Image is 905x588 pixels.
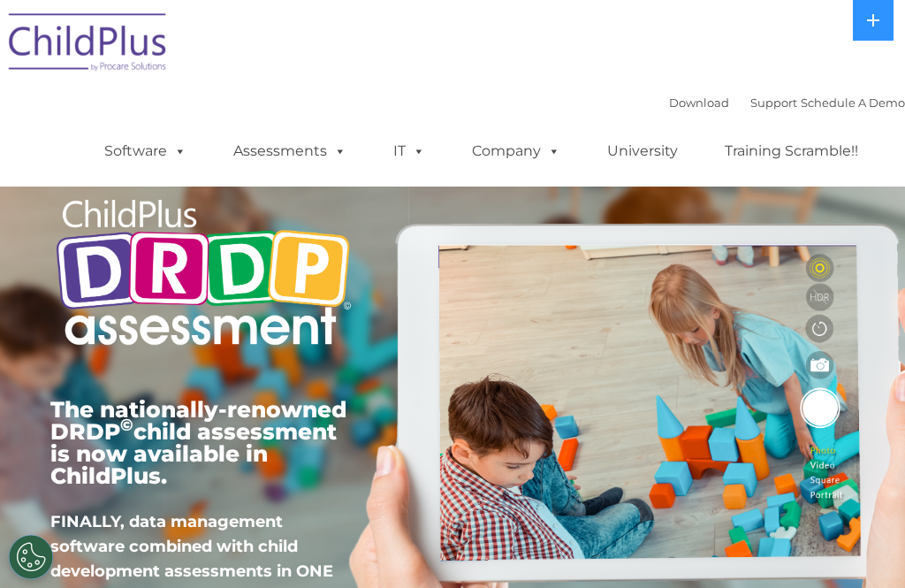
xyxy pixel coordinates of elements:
button: Cookies Settings [9,535,53,579]
a: Download [669,95,729,110]
a: University [589,134,696,169]
a: IT [376,134,443,169]
a: Schedule A Demo [801,95,905,110]
a: Company [454,134,578,169]
a: Support [750,95,797,110]
img: Copyright - DRDP Logo Light [50,181,356,368]
a: Training Scramble!! [707,134,876,169]
a: Assessments [216,134,364,169]
a: Software [87,134,204,169]
span: The nationally-renowned DRDP child assessment is now available in ChildPlus. [50,396,346,489]
sup: © [120,415,133,435]
font: | [669,95,905,110]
